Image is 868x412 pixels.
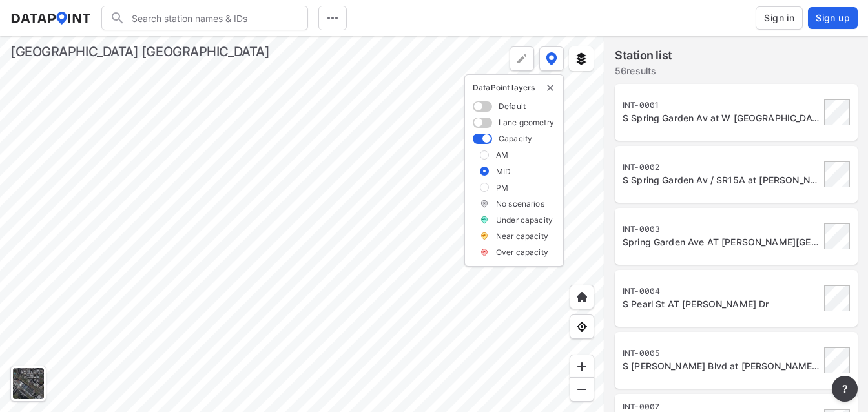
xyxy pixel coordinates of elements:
[575,383,588,396] img: MAAAAAElFTkSuQmCC
[499,133,532,144] label: Capacity
[623,162,820,172] div: INT-0002
[756,6,803,30] button: Sign in
[496,198,544,209] label: No scenarios
[496,182,508,193] label: PM
[125,8,300,28] input: Search
[473,83,555,93] p: DataPoint layers
[545,83,555,93] img: close-external-leyer.3061a1c7.svg
[570,285,594,309] div: Home
[570,314,594,339] div: View my location
[623,360,820,373] div: S Williamson Blvd at Roscoe Turner Trl
[805,7,858,29] a: Sign up
[623,348,820,358] div: INT-0005
[480,214,489,225] img: under_capacity.2e0ab81b.svg
[840,381,850,397] span: ?
[615,65,672,77] label: 56 results
[496,231,548,242] label: Near capacity
[832,376,858,402] button: more
[623,112,820,125] div: S Spring Garden Av at W Beresford Av
[623,174,820,187] div: S Spring Garden Av / SR15A at Gayle Dr
[546,52,557,65] img: data-point-layers.37681fc9.svg
[575,52,588,65] img: layers.ee07997e.svg
[539,46,564,71] button: DataPoint layers
[575,320,588,333] img: zeq5HYn9AnE9l6UmnFLPAAAAAElFTkSuQmCC
[10,43,269,61] div: [GEOGRAPHIC_DATA] [GEOGRAPHIC_DATA]
[570,355,594,379] div: Zoom in
[615,46,672,65] label: Station list
[496,214,553,225] label: Under capacity
[496,247,548,258] label: Over capacity
[499,117,554,128] label: Lane geometry
[764,12,794,25] span: Sign in
[10,12,91,25] img: dataPointLogo.9353c09d.svg
[515,52,528,65] img: +Dz8AAAAASUVORK5CYII=
[623,236,820,249] div: Spring Garden Ave AT Helen Dr
[480,231,489,242] img: near_capacity.5a45b545.svg
[808,7,858,29] button: Sign up
[496,149,508,160] label: AM
[480,198,489,209] img: not_set.07d1b9ed.svg
[496,166,511,177] label: MID
[623,224,820,234] div: INT-0003
[545,83,555,93] button: delete
[10,366,46,402] div: Toggle basemap
[623,100,820,110] div: INT-0001
[753,6,805,30] a: Sign in
[623,402,820,412] div: INT-0007
[499,101,526,112] label: Default
[816,12,850,25] span: Sign up
[575,291,588,304] img: +XpAUvaXAN7GudzAAAAAElFTkSuQmCC
[575,360,588,373] img: ZvzfEJKXnyWIrJytrsY285QMwk63cM6Drc+sIAAAAASUVORK5CYII=
[480,247,489,258] img: over_capacity.08ff379b.svg
[623,298,820,311] div: S Pearl St AT Helen Dr
[570,377,594,402] div: Zoom out
[510,46,534,71] div: Polygon tool
[569,46,594,71] button: External layers
[623,286,820,296] div: INT-0004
